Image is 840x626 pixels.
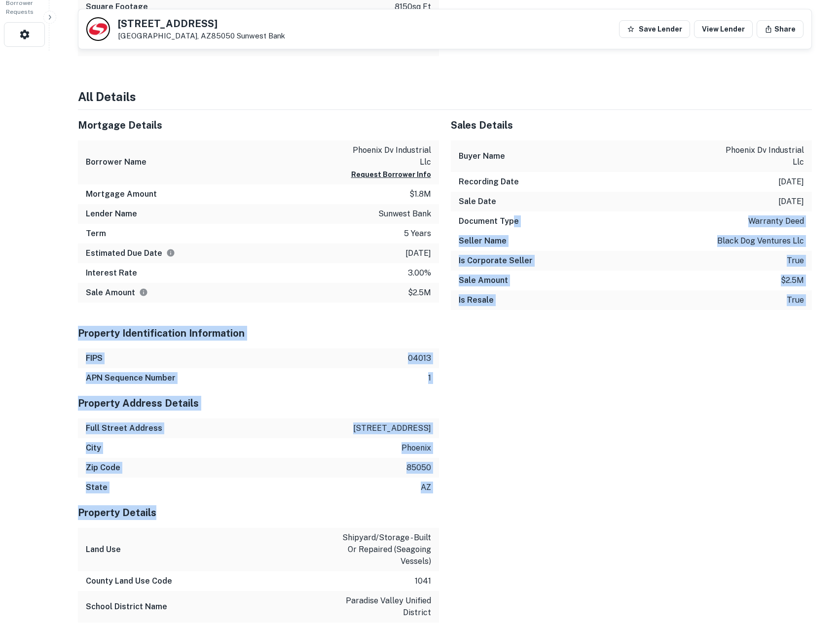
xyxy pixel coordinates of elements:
[86,228,106,240] h6: Term
[787,255,804,267] p: true
[395,1,431,13] p: 8150 sq ft
[421,482,431,493] p: az
[408,352,431,364] p: 04013
[378,208,431,220] p: sunwest bank
[86,1,148,13] h6: Square Footage
[781,275,804,286] p: $2.5m
[459,275,508,286] h6: Sale Amount
[459,255,533,267] h6: Is Corporate Seller
[118,32,285,40] p: [GEOGRAPHIC_DATA], AZ85050
[86,156,146,168] h6: Borrower Name
[342,532,431,567] p: shipyard/storage - built or repaired (seagoing vessels)
[237,32,285,40] a: Sunwest Bank
[402,442,431,454] p: phoenix
[406,462,431,474] p: 85050
[86,188,157,200] h6: Mortgage Amount
[139,288,148,297] svg: The values displayed on the website are for informational purposes only and may be reported incor...
[86,287,148,299] h6: Sale Amount
[342,144,431,168] p: phoenix dv industrial llc
[118,19,285,29] h5: [STREET_ADDRESS]
[459,196,496,208] h6: Sale Date
[342,595,431,619] p: paradise valley unified district
[78,118,439,133] h5: Mortgage Details
[619,20,690,38] button: Save Lender
[78,396,439,411] h5: Property Address Details
[459,215,519,227] h6: Document Type
[717,235,804,247] p: black dog ventures llc
[748,215,804,227] p: warranty deed
[78,326,439,341] h5: Property Identification Information
[408,267,431,279] p: 3.00%
[86,482,108,493] h6: State
[86,372,176,384] h6: APN Sequence Number
[86,267,137,279] h6: Interest Rate
[778,196,804,208] p: [DATE]
[353,422,431,434] p: [STREET_ADDRESS]
[404,228,431,240] p: 5 years
[694,20,753,38] a: View Lender
[459,235,507,247] h6: Seller Name
[78,88,812,105] h4: All Details
[86,422,162,434] h6: Full Street Address
[778,176,804,188] p: [DATE]
[166,248,175,257] svg: Estimate is based on a standard schedule for this type of loan.
[86,462,120,474] h6: Zip Code
[415,575,431,587] p: 1041
[86,247,175,259] h6: Estimated Due Date
[459,176,519,188] h6: Recording Date
[757,20,803,38] button: Share
[86,442,101,454] h6: City
[86,544,121,556] h6: Land Use
[459,294,494,306] h6: Is Resale
[405,247,431,259] p: [DATE]
[78,505,439,520] h5: Property Details
[86,601,167,613] h6: School District Name
[451,118,812,133] h5: Sales Details
[86,575,172,587] h6: County Land Use Code
[351,169,431,180] button: Request Borrower Info
[787,294,804,306] p: true
[459,150,505,162] h6: Buyer Name
[86,352,103,364] h6: FIPS
[428,372,431,384] p: 1
[86,208,137,220] h6: Lender Name
[715,144,804,168] p: phoenix dv industrial llc
[408,287,431,299] p: $2.5m
[791,547,840,594] iframe: Chat Widget
[409,188,431,200] p: $1.8m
